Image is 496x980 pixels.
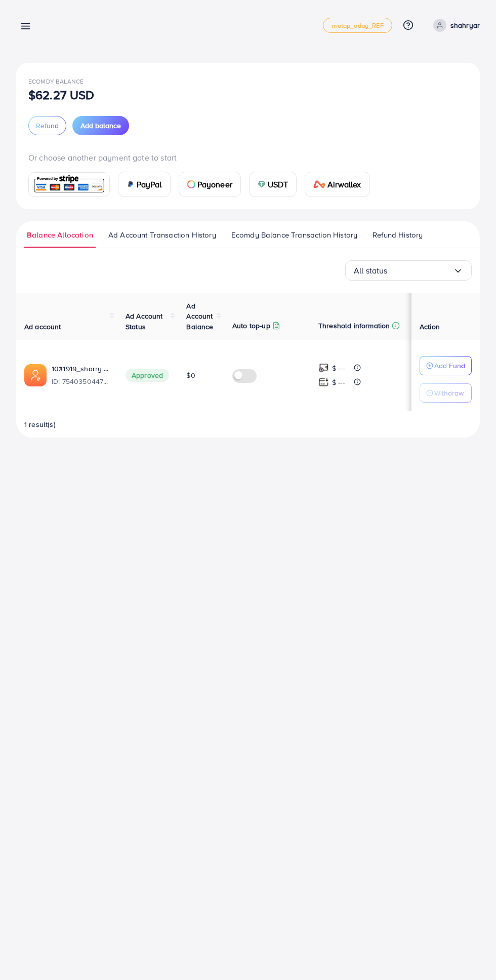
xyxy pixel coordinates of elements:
[24,419,56,429] span: 1 result(s)
[450,19,480,31] p: shahryar
[52,376,109,386] span: ID: 7540350447681863698
[28,77,84,86] span: Ecomdy Balance
[137,178,162,190] span: PayPal
[126,369,169,382] span: Approved
[232,320,270,332] p: Auto top-up
[127,180,135,188] img: card
[434,387,464,399] p: Withdraw
[27,229,93,241] span: Balance Allocation
[327,178,361,190] span: Airwallex
[323,18,392,33] a: metap_oday_REF
[332,376,345,388] p: $ ---
[24,364,47,386] img: ic-ads-acc.e4c84228.svg
[179,172,241,197] a: cardPayoneer
[345,260,472,281] div: Search for option
[231,229,357,241] span: Ecomdy Balance Transaction History
[187,180,195,188] img: card
[258,180,266,188] img: card
[28,151,468,164] p: Or choose another payment gate to start
[429,19,480,32] a: shahryar
[24,322,61,332] span: Ad account
[434,360,465,372] p: Add Fund
[28,89,95,101] p: $62.27 USD
[420,383,472,403] button: Withdraw
[108,229,216,241] span: Ad Account Transaction History
[52,364,109,387] div: <span class='underline'>1031919_sharry mughal_1755624852344</span></br>7540350447681863698
[249,172,297,197] a: cardUSDT
[36,121,59,131] span: Refund
[80,121,121,131] span: Add balance
[186,370,195,380] span: $0
[313,180,325,188] img: card
[118,172,171,197] a: cardPayPal
[186,301,213,332] span: Ad Account Balance
[197,178,232,190] span: Payoneer
[72,116,129,135] button: Add balance
[420,322,440,332] span: Action
[354,263,388,279] span: All status
[318,320,390,332] p: Threshold information
[28,116,66,135] button: Refund
[388,263,453,279] input: Search for option
[332,362,345,374] p: $ ---
[318,377,329,387] img: top-up amount
[373,229,423,241] span: Refund History
[126,311,163,331] span: Ad Account Status
[268,178,288,190] span: USDT
[420,356,472,375] button: Add Fund
[52,364,109,374] a: 1031919_sharry mughal_1755624852344
[28,172,110,197] a: card
[332,22,383,29] span: metap_oday_REF
[305,172,369,197] a: cardAirwallex
[318,363,329,373] img: top-up amount
[32,174,106,195] img: card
